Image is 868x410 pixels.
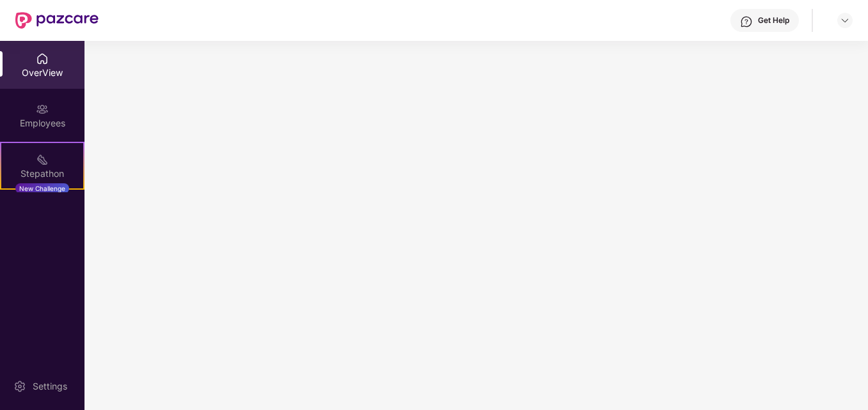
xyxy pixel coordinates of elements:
[840,15,850,26] img: svg+xml;base64,PHN2ZyBpZD0iRHJvcGRvd24tMzJ4MzIiIHhtbG5zPSJodHRwOi8vd3d3LnczLm9yZy8yMDAwL3N2ZyIgd2...
[758,15,789,26] div: Get Help
[740,15,753,28] img: svg+xml;base64,PHN2ZyBpZD0iSGVscC0zMngzMiIgeG1sbnM9Imh0dHA6Ly93d3cudzMub3JnLzIwMDAvc3ZnIiB3aWR0aD...
[36,153,49,166] img: svg+xml;base64,PHN2ZyB4bWxucz0iaHR0cDovL3d3dy53My5vcmcvMjAwMC9zdmciIHdpZHRoPSIyMSIgaGVpZ2h0PSIyMC...
[29,380,71,393] div: Settings
[15,12,99,29] img: New Pazcare Logo
[15,183,69,194] div: New Challenge
[1,167,83,180] div: Stepathon
[36,103,49,116] img: svg+xml;base64,PHN2ZyBpZD0iRW1wbG95ZWVzIiB4bWxucz0iaHR0cDovL3d3dy53My5vcmcvMjAwMC9zdmciIHdpZHRoPS...
[36,52,49,65] img: svg+xml;base64,PHN2ZyBpZD0iSG9tZSIgeG1sbnM9Imh0dHA6Ly93d3cudzMub3JnLzIwMDAvc3ZnIiB3aWR0aD0iMjAiIG...
[13,380,26,393] img: svg+xml;base64,PHN2ZyBpZD0iU2V0dGluZy0yMHgyMCIgeG1sbnM9Imh0dHA6Ly93d3cudzMub3JnLzIwMDAvc3ZnIiB3aW...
